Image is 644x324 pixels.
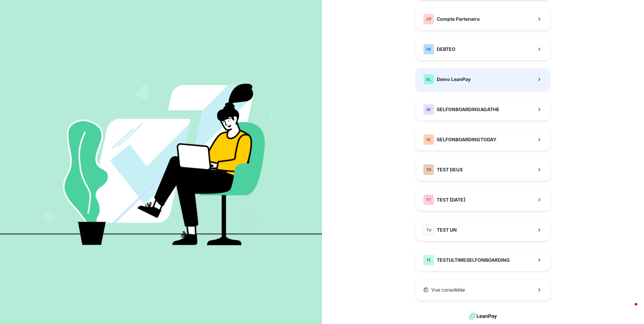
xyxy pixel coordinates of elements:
[437,16,480,22] span: Compte Partenaire
[437,166,463,173] span: TEST DEUX
[416,249,550,271] button: TETESTULTIMESELFONBOARDING
[437,136,496,143] span: SELFONBOARDINGTODAY
[416,279,550,301] button: Vue consolidée
[437,46,455,53] span: DEBTEO
[423,14,434,24] div: CP
[423,194,434,205] div: TT
[423,164,434,175] div: TD
[423,255,434,265] div: TE
[437,257,510,263] span: TESTULTIMESELFONBOARDING
[416,159,550,181] button: TDTEST DEUX
[423,134,434,145] div: SE
[423,225,434,235] div: TU
[416,98,550,120] button: SESELFONBOARDINGAGATHE
[437,76,471,83] span: Demo LeanPay
[423,44,434,55] div: DE
[416,8,550,30] button: CPCompte Partenaire
[416,68,550,90] button: DLDemo LeanPay
[437,106,499,113] span: SELFONBOARDINGAGATHE
[423,74,434,85] div: DL
[416,129,550,151] button: SESELFONBOARDINGTODAY
[416,189,550,211] button: TTTEST [DATE]
[416,219,550,241] button: TUTEST UN
[437,227,457,233] span: TEST UN
[416,38,550,60] button: DEDEBTEO
[437,196,465,203] span: TEST [DATE]
[469,311,497,321] img: logo
[423,104,434,115] div: SE
[621,301,637,317] iframe: Intercom live chat
[431,287,465,293] span: Vue consolidée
